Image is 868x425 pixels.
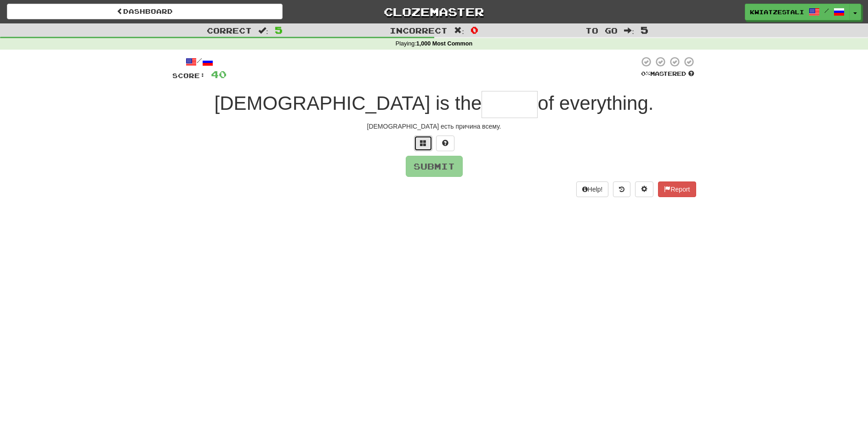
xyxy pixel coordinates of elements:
span: 5 [275,24,283,35]
a: Clozemaster [296,4,572,20]
div: [DEMOGRAPHIC_DATA] есть причина всему. [172,122,696,131]
button: Report [658,181,696,197]
span: 0 % [641,70,650,77]
span: Incorrect [390,26,448,35]
span: KwiatZeStali [750,8,804,16]
button: Submit [406,156,463,177]
div: / [172,56,227,68]
strong: 1,000 Most Common [416,40,472,47]
span: of everything. [538,92,653,114]
span: 0 [471,24,478,35]
button: Round history (alt+y) [613,181,630,197]
span: Correct [207,26,252,35]
span: Score: [172,72,205,79]
span: 40 [211,68,227,80]
button: Help! [576,181,609,197]
span: To go [585,26,618,35]
span: : [258,27,268,34]
span: 5 [641,24,648,35]
a: Dashboard [7,4,283,19]
span: : [624,27,634,34]
div: Mastered [639,70,696,78]
span: : [454,27,464,34]
button: Single letter hint - you only get 1 per sentence and score half the points! alt+h [436,136,454,151]
a: KwiatZeStali / [745,4,850,20]
span: [DEMOGRAPHIC_DATA] is the [214,92,482,114]
span: / [824,7,829,14]
button: Switch sentence to multiple choice alt+p [414,136,432,151]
